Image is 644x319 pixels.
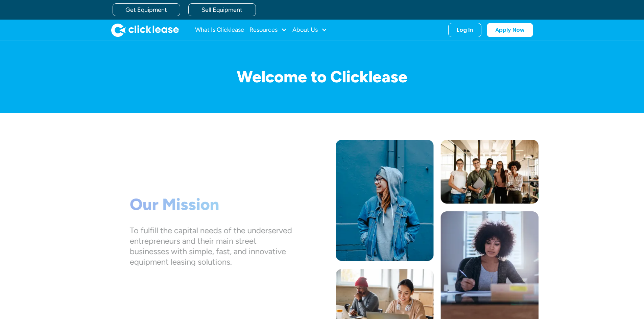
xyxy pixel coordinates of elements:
[188,3,256,16] a: Sell Equipment
[457,27,473,33] div: Log In
[487,23,533,37] a: Apply Now
[106,68,539,86] h1: Welcome to Clicklease
[111,23,179,37] img: Clicklease logo
[195,23,244,37] a: What Is Clicklease
[129,225,292,267] div: To fulfill the capital needs of the underserved entrepreneurs and their main street businesses wi...
[249,23,287,37] div: Resources
[292,23,327,37] div: About Us
[113,3,180,16] a: Get Equipment
[111,23,179,37] a: home
[129,195,292,214] h1: Our Mission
